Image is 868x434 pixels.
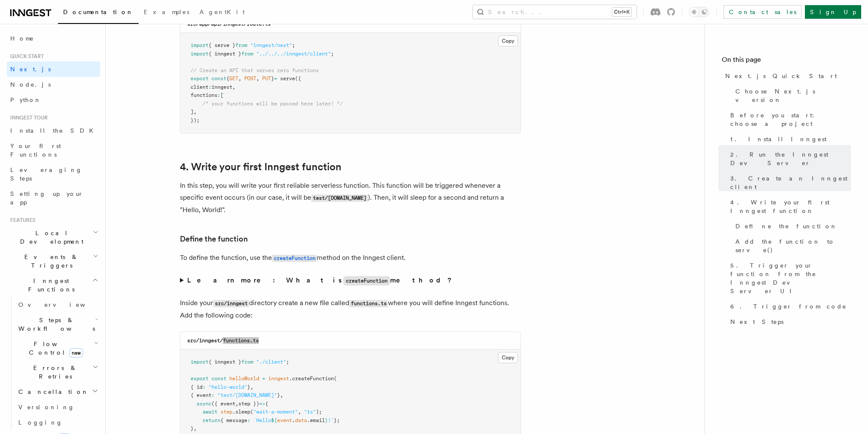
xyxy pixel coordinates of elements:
span: }); [191,117,200,123]
span: Local Development [7,229,93,246]
button: Copy [498,35,518,47]
button: Events & Triggers [7,249,100,273]
a: Versioning [15,399,100,415]
span: "../../../inngest/client" [256,51,331,57]
span: Node.js [10,81,51,88]
span: 5. Trigger your function from the Inngest Dev Server UI [730,261,851,295]
a: Install the SDK [7,123,100,138]
span: { serve } [208,42,235,48]
a: 6. Trigger from code [727,299,851,314]
span: }; [334,417,340,423]
p: To define the function, use the method on the Inngest client. [180,252,521,264]
button: Toggle dark mode [689,7,709,17]
button: Steps & Workflows [15,312,100,336]
span: new [69,348,83,358]
span: Your first Functions [10,143,61,158]
span: : [203,384,205,390]
span: .sleep [232,409,250,415]
button: Local Development [7,225,100,249]
code: functions.ts [349,300,388,307]
span: AgentKit [200,9,245,15]
a: Contact sales [723,5,801,19]
span: import [191,42,208,48]
span: : [247,417,250,423]
span: => [259,401,265,407]
span: } [271,76,274,82]
span: step }) [238,401,259,407]
span: , [238,76,241,82]
span: ( [334,376,337,382]
span: : [208,84,211,90]
span: } [247,384,250,390]
a: Next.js Quick Start [722,68,851,84]
span: : [217,92,220,98]
span: `Hello [253,417,271,423]
span: inngest [268,376,289,382]
span: ( [250,409,253,415]
span: Setting up your app [10,190,84,206]
span: const [211,76,226,82]
span: Define the function [735,222,837,230]
span: , [232,84,235,90]
span: [ [220,92,223,98]
strong: Learn more: What is method? [187,276,454,284]
span: // Create an API that serves zero functions [191,67,319,73]
span: await [203,409,217,415]
span: data [295,417,307,423]
a: Before you start: choose a project [727,108,851,131]
span: return [203,417,220,423]
span: { [226,76,229,82]
a: 5. Trigger your function from the Inngest Dev Server UI [727,258,851,299]
a: createFunction [272,253,317,262]
code: createFunction [272,255,317,262]
span: "test/[DOMAIN_NAME]" [217,392,277,398]
span: . [292,417,295,423]
a: Logging [15,415,100,430]
span: , [194,425,197,431]
a: Your first Functions [7,138,100,162]
span: } [325,417,328,423]
span: functions [191,92,217,98]
span: ; [331,51,334,57]
button: Flow Controlnew [15,336,100,360]
span: } [191,425,194,431]
a: Add the function to serve() [732,234,851,258]
span: , [235,401,238,407]
span: , [298,409,301,415]
span: Leveraging Steps [10,166,82,182]
span: ; [286,359,289,365]
span: POST [244,76,256,82]
span: ] [191,109,194,115]
span: Overview [18,301,106,308]
button: Search...Ctrl+K [473,5,637,19]
p: Inside your directory create a new file called where you will define Inngest functions. Add the f... [180,297,521,321]
span: GET [229,76,238,82]
span: 1. Install Inngest [730,135,827,143]
kbd: Ctrl+K [612,8,631,16]
span: 4. Write your first Inngest function [730,198,851,215]
span: import [191,51,208,57]
span: async [197,401,211,407]
span: Before you start: choose a project [730,111,851,128]
span: "1s" [304,409,316,415]
span: 2. Run the Inngest Dev Server [730,150,851,167]
a: Overview [15,297,100,312]
a: 3. Create an Inngest client [727,171,851,195]
span: Errors & Retries [15,364,93,381]
span: } [277,392,280,398]
a: Examples [139,3,194,23]
span: Install the SDK [10,127,98,134]
span: Home [10,34,34,43]
span: .email [307,417,325,423]
span: from [241,359,253,365]
span: Steps & Workflows [15,316,95,333]
span: , [256,76,259,82]
a: 4. Write your first Inngest function [180,161,341,173]
span: Features [7,217,35,224]
span: ; [292,42,295,48]
span: Cancellation [15,387,89,396]
a: 1. Install Inngest [727,131,851,147]
span: "./client" [256,359,286,365]
a: AgentKit [194,3,250,23]
span: { id [191,384,203,390]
